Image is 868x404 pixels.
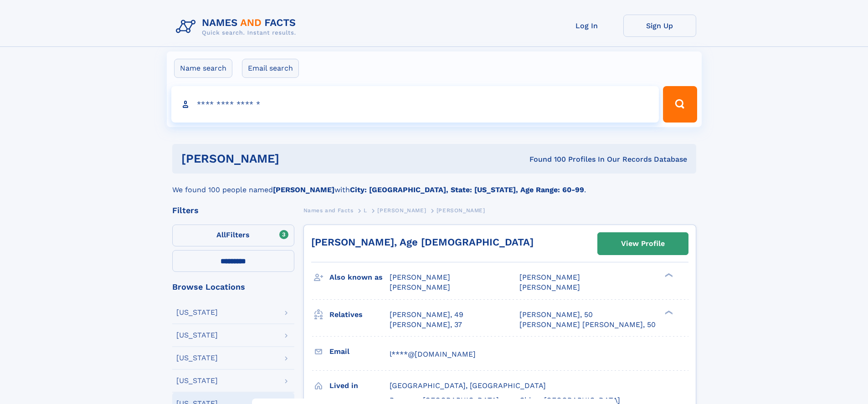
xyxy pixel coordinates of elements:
span: L [364,207,367,214]
label: Filters [172,225,294,246]
div: We found 100 people named with . [172,174,696,195]
div: [US_STATE] [176,377,218,384]
h3: Email [329,344,390,359]
div: Filters [172,206,294,215]
div: ❯ [663,309,673,315]
a: [PERSON_NAME], Age [DEMOGRAPHIC_DATA] [311,236,534,248]
span: [PERSON_NAME] [390,273,450,281]
a: [PERSON_NAME] [PERSON_NAME], 50 [519,320,656,330]
a: Names and Facts [303,205,354,216]
a: [PERSON_NAME], 37 [390,320,462,330]
span: [GEOGRAPHIC_DATA], [GEOGRAPHIC_DATA] [390,381,546,390]
b: [PERSON_NAME] [273,185,334,194]
div: View Profile [621,233,665,254]
span: [PERSON_NAME] [519,273,580,281]
div: Browse Locations [172,283,294,291]
h3: Relatives [329,307,390,322]
h3: Also known as [329,270,390,285]
a: Sign Up [623,15,696,37]
span: All [216,230,226,239]
a: L [364,205,367,216]
label: Name search [174,59,232,78]
span: [PERSON_NAME] [377,207,426,214]
span: [PERSON_NAME] [519,283,580,291]
div: [US_STATE] [176,354,218,362]
span: [PERSON_NAME] [390,283,450,291]
div: Found 100 Profiles In Our Records Database [404,154,687,164]
div: ❯ [663,272,673,278]
div: [US_STATE] [176,309,218,316]
input: search input [171,86,659,123]
button: Search Button [663,86,697,123]
a: View Profile [598,233,688,255]
a: [PERSON_NAME] [377,205,426,216]
a: [PERSON_NAME], 49 [390,310,463,320]
div: [US_STATE] [176,332,218,339]
img: Logo Names and Facts [172,15,303,39]
h3: Lived in [329,378,390,394]
b: City: [GEOGRAPHIC_DATA], State: [US_STATE], Age Range: 60-99 [350,185,584,194]
a: Log In [550,15,623,37]
h1: [PERSON_NAME] [181,153,405,164]
a: [PERSON_NAME], 50 [519,310,593,320]
span: [PERSON_NAME] [437,207,485,214]
label: Email search [242,59,299,78]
